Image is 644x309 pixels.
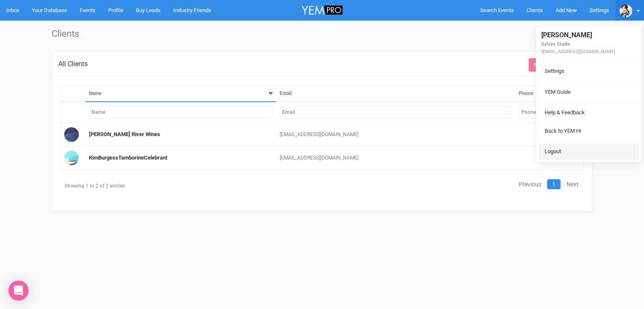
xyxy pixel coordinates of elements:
[538,144,639,160] a: Logout
[541,41,570,47] small: Sylvex Studio
[64,127,79,142] img: Profile Image
[620,5,632,17] img: open-uri20201104-4-5tl7zq
[538,84,639,100] a: YEM Guide
[276,123,515,147] td: [EMAIL_ADDRESS][DOMAIN_NAME]
[276,85,515,102] th: Email: activate to sort column ascending
[280,106,512,118] input: Filter by Email
[515,85,583,102] th: Phone: activate to sort column ascending
[519,106,580,118] input: Filter by Phone
[541,49,615,54] small: [EMAIL_ADDRESS][DOMAIN_NAME]
[547,179,561,189] a: 1
[561,179,584,189] a: Next
[86,85,276,102] th: Name: activate to sort column descending
[538,105,639,121] a: Help & Feedback
[8,281,29,301] div: Open Intercom Messenger
[556,7,577,13] span: Add New
[538,63,639,80] a: Settings
[60,178,226,194] div: Showing 1 to 2 of 2 entries
[89,106,273,118] input: Filter by Name
[527,7,543,13] span: Clients
[529,58,566,72] a: New Client
[58,60,88,68] span: All Clients
[89,154,167,161] a: KimBurgessTamborineCelebrant
[514,179,546,189] a: Previous
[541,31,592,39] span: [PERSON_NAME]
[276,147,515,170] td: [EMAIL_ADDRESS][DOMAIN_NAME]
[89,131,160,137] a: [PERSON_NAME] River Wines
[538,123,639,139] a: Back to YEM Hi
[64,151,79,165] img: Profile Image
[480,7,514,13] span: Search Events
[52,29,592,39] h1: Clients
